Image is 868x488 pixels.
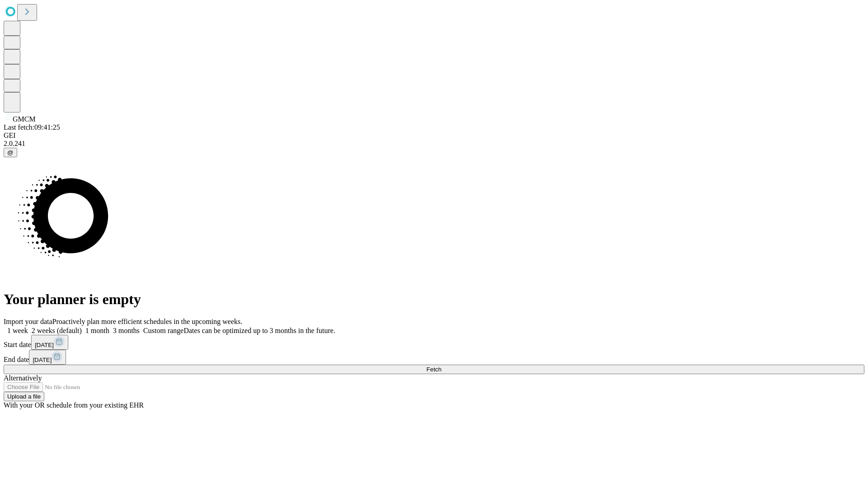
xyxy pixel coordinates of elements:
[113,327,140,334] span: 3 months
[4,401,144,409] span: With your OR schedule from your existing EHR
[143,327,184,334] span: Custom range
[4,131,864,140] div: GEI
[4,140,864,148] div: 2.0.241
[4,335,864,350] div: Start date
[7,149,14,156] span: @
[29,350,66,365] button: [DATE]
[4,291,864,308] h1: Your planner is empty
[7,327,28,334] span: 1 week
[4,148,17,157] button: @
[52,318,242,325] span: Proactively plan more efficient schedules in the upcoming weeks.
[4,374,42,382] span: Alternatively
[85,327,109,334] span: 1 month
[35,342,54,348] span: [DATE]
[4,392,44,401] button: Upload a file
[13,115,36,123] span: GMCM
[33,357,52,363] span: [DATE]
[4,350,864,365] div: End date
[4,318,52,325] span: Import your data
[426,366,441,373] span: Fetch
[184,327,335,334] span: Dates can be optimized up to 3 months in the future.
[4,365,864,374] button: Fetch
[31,335,68,350] button: [DATE]
[32,327,82,334] span: 2 weeks (default)
[4,123,60,131] span: Last fetch: 09:41:25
